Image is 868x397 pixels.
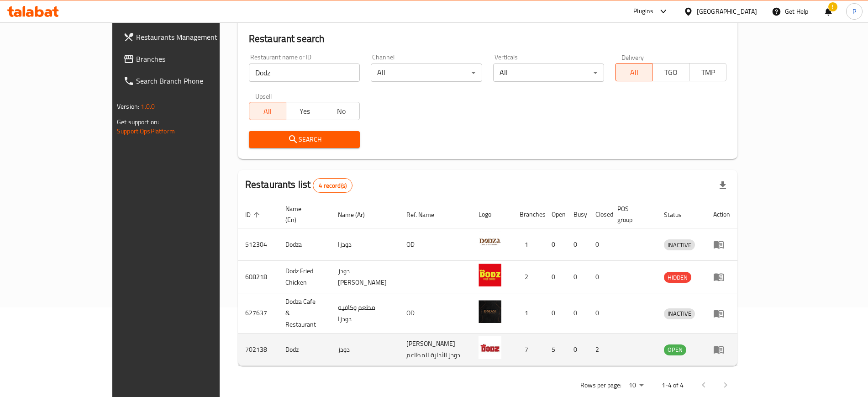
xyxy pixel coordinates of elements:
[249,32,726,46] h2: Restaurant search
[479,231,501,254] img: Dodza
[399,333,472,366] td: [PERSON_NAME] دودز للأدارة المطاعم
[238,333,278,366] td: 702138
[117,116,159,128] span: Get support on:
[588,201,610,228] th: Closed
[327,105,357,118] span: No
[706,201,737,228] th: Action
[544,201,566,228] th: Open
[286,102,323,120] button: Yes
[331,261,399,293] td: دودز [PERSON_NAME]
[471,201,512,228] th: Logo
[566,228,588,261] td: 0
[136,32,250,42] span: Restaurants Management
[621,54,644,60] label: Delivery
[238,293,278,333] td: 627637
[588,228,610,261] td: 0
[331,228,399,261] td: دودزا
[664,344,686,355] span: OPEN
[141,101,155,112] span: 1.0.0
[697,6,757,16] div: [GEOGRAPHIC_DATA]
[371,64,482,82] div: All
[713,239,730,250] div: Menu
[512,201,544,228] th: Branches
[852,6,856,16] span: P
[117,101,139,112] span: Version:
[664,209,694,220] span: Status
[566,333,588,366] td: 0
[323,102,360,120] button: No
[331,333,399,366] td: دودز
[253,105,283,118] span: All
[712,175,734,196] div: Export file
[116,26,257,48] a: Restaurants Management
[544,261,566,293] td: 0
[278,293,331,333] td: Dodza Cafe & Restaurant
[255,93,272,99] label: Upsell
[619,66,649,79] span: All
[493,64,605,82] div: All
[566,293,588,333] td: 0
[313,178,352,193] div: Total records count
[512,333,544,366] td: 7
[399,228,472,261] td: OD
[479,264,501,286] img: Dodz Fried Chicken
[664,344,686,355] div: OPEN
[625,379,647,392] div: Rows per page:
[544,333,566,366] td: 5
[245,178,352,193] h2: Restaurants list
[580,380,621,391] p: Rows per page:
[278,228,331,261] td: Dodza
[566,261,588,293] td: 0
[662,380,684,391] p: 1-4 of 4
[656,66,686,79] span: TGO
[399,293,472,333] td: OD
[693,66,723,79] span: TMP
[249,64,360,82] input: Search for restaurant name or ID..
[664,272,691,283] span: HIDDEN
[664,308,695,319] span: INACTIVE
[664,240,695,250] span: INACTIVE
[238,228,278,261] td: 512304
[588,333,610,366] td: 2
[544,293,566,333] td: 0
[338,209,377,220] span: Name (Ar)
[615,63,652,81] button: All
[117,125,175,137] a: Support.OpsPlatform
[256,134,353,145] span: Search
[313,181,352,190] span: 4 record(s)
[116,70,257,92] a: Search Branch Phone
[512,293,544,333] td: 1
[245,209,263,220] span: ID
[512,228,544,261] td: 1
[479,336,501,359] img: Dodz
[588,261,610,293] td: 0
[278,261,331,293] td: Dodz Fried Chicken
[238,261,278,293] td: 608218
[136,53,250,64] span: Branches
[285,203,320,225] span: Name (En)
[566,201,588,228] th: Busy
[290,105,320,118] span: Yes
[136,75,250,86] span: Search Branch Phone
[406,209,446,220] span: Ref. Name
[633,6,653,17] div: Plugins
[689,63,726,81] button: TMP
[588,293,610,333] td: 0
[331,293,399,333] td: مطعم وكافيه دودزا
[617,203,646,225] span: POS group
[512,261,544,293] td: 2
[479,300,501,323] img: Dodza Cafe & Restaurant
[249,102,286,120] button: All
[238,201,737,366] table: enhanced table
[116,48,257,70] a: Branches
[544,228,566,261] td: 0
[278,333,331,366] td: Dodz
[713,271,730,282] div: Menu
[249,131,360,148] button: Search
[652,63,689,81] button: TGO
